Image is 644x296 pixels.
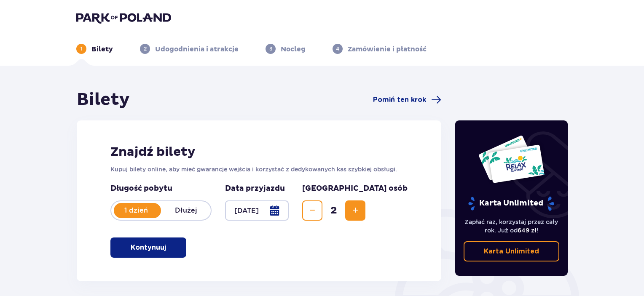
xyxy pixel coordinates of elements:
p: Karta Unlimited [467,196,555,211]
p: Dłużej [161,206,211,215]
span: Pomiń ten krok [373,95,426,104]
span: 2 [324,204,343,217]
p: 3 [269,45,272,53]
span: 649 zł [518,227,537,234]
p: Zapłać raz, korzystaj przez cały rok. Już od ! [464,218,560,235]
p: Udogodnienia i atrakcje [155,45,239,54]
button: Decrease [302,200,322,221]
p: Długość pobytu [110,184,212,194]
p: Kontynuuj [131,243,166,252]
button: Increase [345,200,365,221]
a: Karta Unlimited [464,241,560,261]
p: 4 [336,45,339,53]
p: 1 [80,45,83,53]
p: Kupuj bilety online, aby mieć gwarancję wejścia i korzystać z dedykowanych kas szybkiej obsługi. [110,165,408,173]
p: Data przyjazdu [225,184,285,194]
a: Pomiń ten krok [373,95,441,105]
p: Bilety [91,45,113,54]
p: Karta Unlimited [484,247,539,256]
h2: Znajdź bilety [110,144,408,160]
h1: Bilety [77,89,130,110]
p: 2 [144,45,147,53]
p: 1 dzień [111,206,161,215]
p: Nocleg [281,45,306,54]
p: Zamówienie i płatność [348,45,427,54]
p: [GEOGRAPHIC_DATA] osób [302,184,408,194]
button: Kontynuuj [110,237,186,258]
img: Park of Poland logo [76,12,171,24]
